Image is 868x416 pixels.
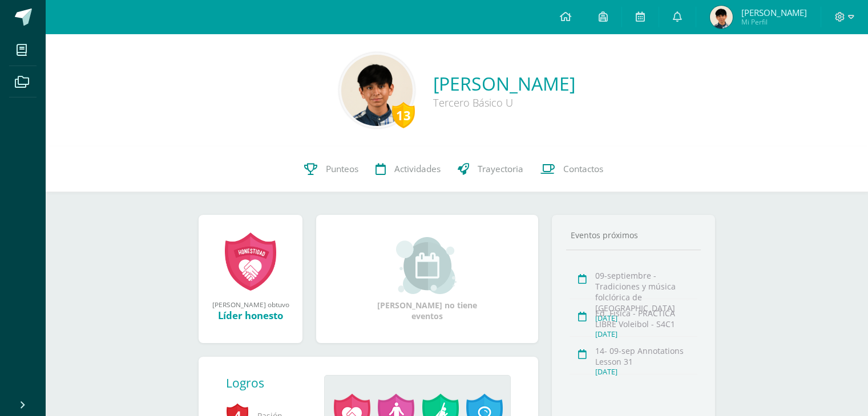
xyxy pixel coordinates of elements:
span: Trayectoria [478,163,523,175]
img: f8efb56c4dccdd8a2bf15b3a20387d91.png [341,55,413,126]
div: 14- 09-sep Annotations Lesson 31 [595,345,697,367]
a: [PERSON_NAME] [433,71,575,96]
div: [DATE] [595,367,697,377]
div: [PERSON_NAME] obtuvo [210,300,291,309]
img: f76073ca312b03dd87f23b6b364bf11e.png [710,6,733,28]
div: 13 [392,102,415,128]
div: 09-septiembre - Tradiciones y música folclórica de [GEOGRAPHIC_DATA] [595,270,697,313]
div: Líder honesto [210,309,291,322]
div: [DATE] [595,329,697,339]
div: Eventos próximos [566,230,701,240]
span: Contactos [563,163,603,175]
a: Trayectoria [449,146,532,192]
div: Ed. Física - PRACTICA LIBRE Voleibol - S4C1 [595,308,697,329]
span: Actividades [394,163,441,175]
img: event_small.png [396,237,458,294]
div: Logros [226,375,315,391]
div: [PERSON_NAME] no tiene eventos [370,237,485,321]
a: Contactos [532,146,612,192]
a: Punteos [296,146,367,192]
span: [PERSON_NAME] [741,7,807,18]
a: Actividades [367,146,449,192]
span: Mi Perfil [741,17,807,27]
div: Tercero Básico U [433,96,575,109]
span: Punteos [326,163,358,175]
